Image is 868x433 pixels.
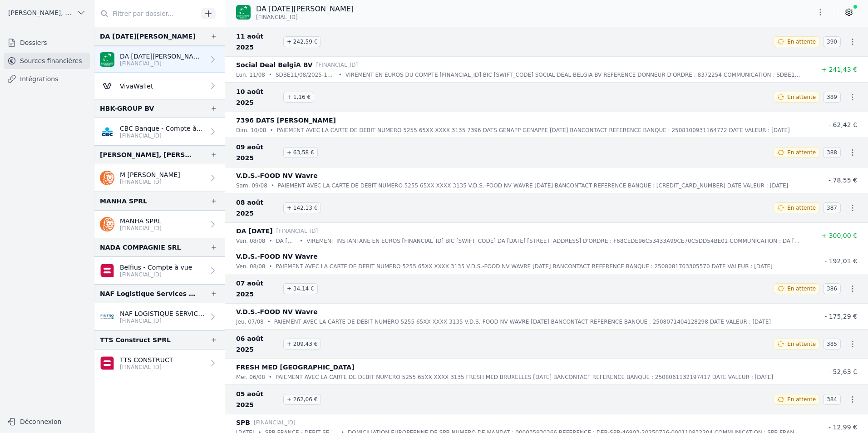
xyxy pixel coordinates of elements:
a: M [PERSON_NAME] [FINANCIAL_ID] [94,164,225,192]
p: PAIEMENT AVEC LA CARTE DE DEBIT NUMERO 5255 65XX XXXX 3135 7396 DATS GENAPP GENAPPE [DATE] BANCON... [277,126,790,135]
a: NAF LOGISTIQUE SERVICES SR [FINANCIAL_ID] [94,303,225,330]
p: [FINANCIAL_ID] [120,364,173,371]
button: Déconnexion [4,414,90,429]
p: [FINANCIAL_ID] [120,178,180,186]
div: NAF Logistique Services SRL [100,288,196,299]
span: - 175,29 € [824,313,857,320]
span: + 241,43 € [821,66,857,73]
span: 07 août 2025 [236,278,280,300]
img: Viva-Wallet.webp [100,79,114,93]
p: VIREMENT EN EUROS DU COMPTE [FINANCIAL_ID] BIC [SWIFT_CODE] SOCIAL DEAL BELGIA BV REFERENCE DONNE... [345,70,803,79]
p: V.D.S.-FOOD NV Wavre [236,251,318,262]
a: Dossiers [4,34,90,51]
a: VivaWallet [94,73,225,99]
span: + 34,14 € [283,283,318,294]
p: dim. 10/08 [236,126,266,135]
span: + 300,00 € [821,232,857,239]
p: SPB [236,417,250,428]
div: TTS Construct SPRL [100,335,171,345]
span: 387 [823,202,841,213]
p: SDBE11/08/2025-101116,101117 [276,70,335,79]
span: + 209,43 € [283,339,321,349]
p: 7396 DATS [PERSON_NAME] [236,115,336,126]
div: DA [DATE][PERSON_NAME] [100,31,196,42]
button: [PERSON_NAME], [PERSON_NAME] [4,5,90,20]
div: [PERSON_NAME], [PERSON_NAME] [100,149,196,160]
div: MANHA SPRL [100,196,147,207]
span: - 78,55 € [829,177,857,184]
span: - 62,42 € [829,121,857,128]
span: En attente [787,396,816,403]
p: PAIEMENT AVEC LA CARTE DE DEBIT NUMERO 5255 65XX XXXX 3135 V.D.S.-FOOD NV WAVRE [DATE] BANCONTACT... [276,262,773,271]
p: V.D.S.-FOOD NV Wavre [236,170,318,181]
span: + 262,06 € [283,394,321,405]
div: NADA COMPAGNIE SRL [100,242,181,253]
span: [PERSON_NAME], [PERSON_NAME] [8,8,73,17]
span: 09 août 2025 [236,142,280,163]
p: TTS CONSTRUCT [120,355,173,364]
p: [FINANCIAL_ID] [316,60,358,69]
p: DA [DATE][PERSON_NAME] [256,4,354,15]
p: DA [DATE][PERSON_NAME] [120,52,205,61]
p: [FINANCIAL_ID] [276,226,318,236]
span: En attente [787,149,816,156]
span: [FINANCIAL_ID] [256,14,298,21]
img: FINTRO_BE_BUSINESS_GEBABEBB.png [100,310,114,324]
p: ven. 08/08 [236,262,265,271]
span: 11 août 2025 [236,31,280,53]
div: • [269,236,272,246]
p: VivaWallet [120,82,153,91]
p: ven. 08/08 [236,236,265,246]
a: Belfius - Compte à vue [FINANCIAL_ID] [94,257,225,284]
span: 390 [823,36,841,47]
a: TTS CONSTRUCT [FINANCIAL_ID] [94,349,225,377]
p: NAF LOGISTIQUE SERVICES SR [120,309,205,318]
span: En attente [787,204,816,212]
span: En attente [787,340,816,348]
p: CBC Banque - Compte à vue [120,124,205,133]
span: 08 août 2025 [236,197,280,219]
p: lun. 11/08 [236,70,265,79]
p: PAIEMENT AVEC LA CARTE DE DEBIT NUMERO 5255 65XX XXXX 3135 V.D.S.-FOOD NV WAVRE [DATE] BANCONTACT... [278,181,788,190]
p: DA [DATE] [276,236,296,246]
div: • [339,70,342,79]
p: VIREMENT INSTANTANE EN EUROS [FINANCIAL_ID] BIC [SWIFT_CODE] DA [DATE] [STREET_ADDRESS] D'ORDRE :... [306,236,803,246]
p: PAIEMENT AVEC LA CARTE DE DEBIT NUMERO 5255 65XX XXXX 3135 FRESH MED BRUXELLES [DATE] BANCONTACT ... [276,373,773,382]
span: - 12,99 € [829,423,857,431]
div: • [271,181,274,190]
div: • [267,317,271,326]
p: DA [DATE] [236,226,273,236]
span: En attente [787,38,816,45]
div: • [300,236,303,246]
img: BNP_BE_BUSINESS_GEBABEBB.png [236,5,251,20]
p: jeu. 07/08 [236,317,264,326]
span: - 52,63 € [829,368,857,375]
span: 10 août 2025 [236,86,280,108]
span: 06 août 2025 [236,333,280,355]
a: DA [DATE][PERSON_NAME] [FINANCIAL_ID] [94,46,225,73]
p: M [PERSON_NAME] [120,170,180,179]
div: • [269,373,272,382]
a: MANHA SPRL [FINANCIAL_ID] [94,211,225,238]
a: Intégrations [4,71,90,87]
span: + 242,59 € [283,36,321,47]
span: 385 [823,339,841,349]
img: CBC_CREGBEBB.png [100,124,114,139]
img: ing.png [100,171,114,185]
img: BNP_BE_BUSINESS_GEBABEBB.png [100,52,114,67]
p: [FINANCIAL_ID] [120,271,192,278]
p: [FINANCIAL_ID] [254,418,296,427]
p: FRESH MED [GEOGRAPHIC_DATA] [236,362,355,373]
p: sam. 09/08 [236,181,267,190]
div: • [269,262,272,271]
span: + 142,13 € [283,202,321,213]
p: [FINANCIAL_ID] [120,60,205,67]
p: [FINANCIAL_ID] [120,132,205,139]
input: Filtrer par dossier... [94,5,198,22]
a: Sources financières [4,53,90,69]
span: + 1,16 € [283,92,314,103]
p: [FINANCIAL_ID] [120,317,205,325]
a: CBC Banque - Compte à vue [FINANCIAL_ID] [94,118,225,145]
img: ing.png [100,217,114,231]
p: [FINANCIAL_ID] [120,225,162,232]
